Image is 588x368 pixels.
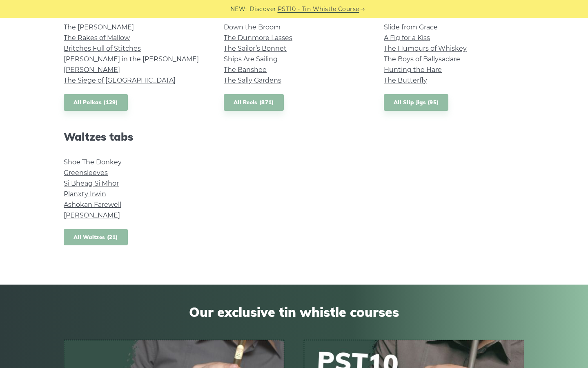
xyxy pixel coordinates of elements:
a: Britches Full of Stitches [64,45,141,52]
a: The Sally Gardens [224,76,281,84]
span: NEW: [230,4,247,14]
a: Down the Broom [224,23,281,31]
a: [PERSON_NAME] in the [PERSON_NAME] [64,55,199,63]
a: [PERSON_NAME] [64,211,120,219]
a: Slide from Grace [384,23,438,31]
a: Greensleeves [64,169,108,177]
a: The Humours of Whiskey [384,45,467,52]
a: [PERSON_NAME] [64,66,120,74]
a: Shoe The Donkey [64,158,122,166]
a: The Banshee [224,66,267,74]
a: Si­ Bheag Si­ Mhor [64,180,119,187]
span: Our exclusive tin whistle courses [64,304,524,320]
a: PST10 - Tin Whistle Course [278,4,359,14]
a: A Fig for a Kiss [384,34,430,42]
a: The Boys of Ballysadare [384,55,460,63]
span: Discover [249,4,276,14]
a: The Rakes of Mallow [64,34,130,42]
a: The Siege of [GEOGRAPHIC_DATA] [64,76,176,84]
a: Ashokan Farewell [64,201,121,209]
a: The Sailor’s Bonnet [224,45,287,52]
a: All Polkas (129) [64,94,128,111]
a: Ships Are Sailing [224,55,278,63]
a: All Slip Jigs (95) [384,94,448,111]
a: Planxty Irwin [64,190,106,198]
h2: Waltzes tabs [64,130,204,143]
a: All Waltzes (21) [64,229,128,246]
a: All Reels (871) [224,94,284,111]
a: The [PERSON_NAME] [64,23,134,31]
a: The Butterfly [384,76,427,84]
a: The Dunmore Lasses [224,34,292,42]
a: Hunting the Hare [384,66,442,74]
